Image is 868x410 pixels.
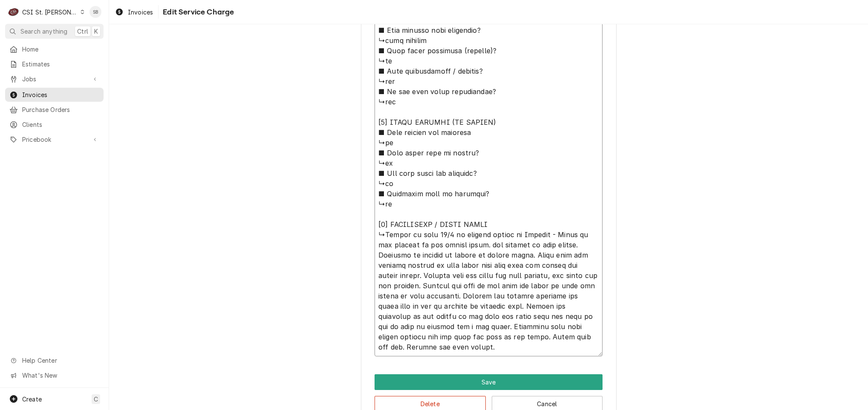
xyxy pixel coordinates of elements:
div: SB [89,6,101,18]
a: Go to What's New [5,368,104,382]
a: Invoices [112,5,156,19]
span: Invoices [22,90,99,99]
button: Save [375,374,603,390]
span: Jobs [22,75,87,83]
span: Estimates [22,60,99,69]
span: Pricebook [22,135,87,144]
span: Purchase Orders [22,105,99,114]
span: What's New [22,371,98,380]
div: CSI St. Louis's Avatar [8,6,20,18]
span: Help Center [22,356,98,365]
span: Clients [22,120,99,129]
a: Go to Pricebook [5,132,104,146]
span: K [94,27,98,36]
a: Clients [5,118,104,132]
div: Button Group Row [375,374,603,390]
div: Shayla Bell's Avatar [89,6,101,18]
span: Create [22,396,42,403]
span: Edit Service Charge [160,6,234,18]
div: C [8,6,20,18]
a: Go to Help Center [5,353,104,367]
a: Invoices [5,88,104,102]
a: Estimates [5,57,104,71]
a: Go to Jobs [5,72,104,86]
a: Purchase Orders [5,103,104,117]
span: Search anything [20,27,67,36]
span: Home [22,45,99,54]
span: Ctrl [77,27,88,36]
span: Invoices [128,8,153,17]
div: CSI St. [PERSON_NAME] [22,8,78,17]
span: C [94,395,98,404]
a: Home [5,42,104,56]
button: Search anythingCtrlK [5,24,104,39]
